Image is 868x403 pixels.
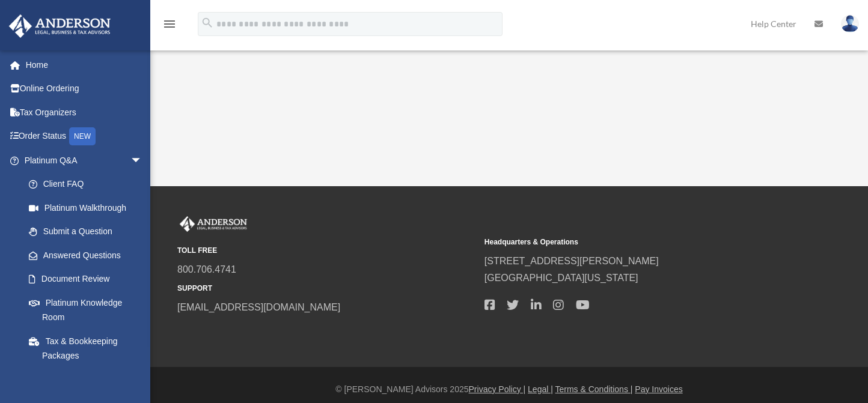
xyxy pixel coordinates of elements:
a: Home [8,53,160,77]
a: Platinum Knowledge Room [17,291,160,329]
a: Online Ordering [8,77,160,101]
a: Legal | [528,384,553,394]
small: TOLL FREE [177,244,476,257]
i: menu [162,17,177,31]
a: Order StatusNEW [8,124,160,149]
i: search [201,16,214,29]
a: menu [162,21,177,31]
div: © [PERSON_NAME] Advisors 2025 [150,382,868,397]
a: Platinum Q&Aarrow_drop_down [8,148,160,172]
img: User Pic [841,15,859,32]
a: Tax Organizers [8,100,160,124]
a: Privacy Policy | [469,384,526,394]
div: NEW [69,127,96,145]
a: 800.706.4741 [177,264,236,274]
small: Headquarters & Operations [484,236,783,249]
a: Platinum Walkthrough [17,196,160,220]
a: Tax & Bookkeeping Packages [17,329,160,368]
a: Submit a Question [17,220,160,244]
a: [GEOGRAPHIC_DATA][US_STATE] [484,273,638,283]
a: Terms & Conditions | [555,384,633,394]
a: Client FAQ [17,172,160,196]
a: Document Review [17,267,154,291]
a: Answered Questions [17,243,160,267]
a: [EMAIL_ADDRESS][DOMAIN_NAME] [177,302,340,312]
img: Anderson Advisors Platinum Portal [177,216,249,232]
img: Anderson Advisors Platinum Portal [5,14,114,38]
span: arrow_drop_down [130,148,154,173]
small: SUPPORT [177,282,476,295]
a: Pay Invoices [635,384,682,394]
a: [STREET_ADDRESS][PERSON_NAME] [484,256,659,266]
